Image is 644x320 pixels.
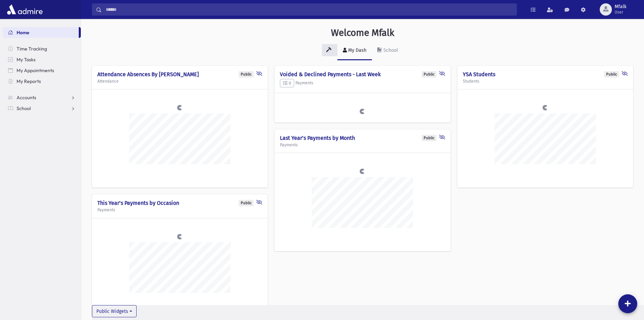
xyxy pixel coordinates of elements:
span: My Appointments [17,67,54,73]
a: My Appointments [3,65,81,76]
span: Home [17,29,29,36]
h3: Welcome Mfalk [331,27,394,39]
h4: Attendance Absences By [PERSON_NAME] [97,71,262,78]
button: Public Widgets [92,305,137,317]
input: Search [102,3,517,16]
div: Public [239,71,254,78]
a: Accounts [3,92,81,103]
span: School [17,105,31,111]
span: Accounts [17,94,36,101]
span: My Tasks [17,57,35,63]
a: My Tasks [3,54,81,65]
div: Public [604,71,619,78]
img: AdmirePro [5,3,44,16]
a: My Reports [3,76,81,87]
h4: Last Year's Payments by Month [280,135,445,141]
div: My Dash [347,47,366,53]
h4: YSA Students [463,71,628,78]
h5: Payments [280,79,445,88]
span: User [615,9,626,15]
span: 0 [283,81,291,86]
span: Time Tracking [17,46,47,52]
div: Public [422,135,436,141]
h4: This Year's Payments by Occasion [97,200,262,206]
h5: Attendance [97,79,262,84]
h4: Voided & Declined Payments - Last Week [280,71,445,78]
span: Mfalk [615,4,626,9]
h5: Students [463,79,628,84]
div: Public [239,200,254,206]
a: My Dash [337,41,372,60]
button: 0 [280,79,294,88]
a: School [372,41,403,60]
a: Time Tracking [3,43,81,54]
h5: Payments [280,143,445,147]
a: Home [3,27,79,38]
h5: Payments [97,208,262,212]
div: Public [422,71,436,78]
div: School [382,47,398,53]
a: School [3,103,81,114]
span: My Reports [17,78,41,84]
